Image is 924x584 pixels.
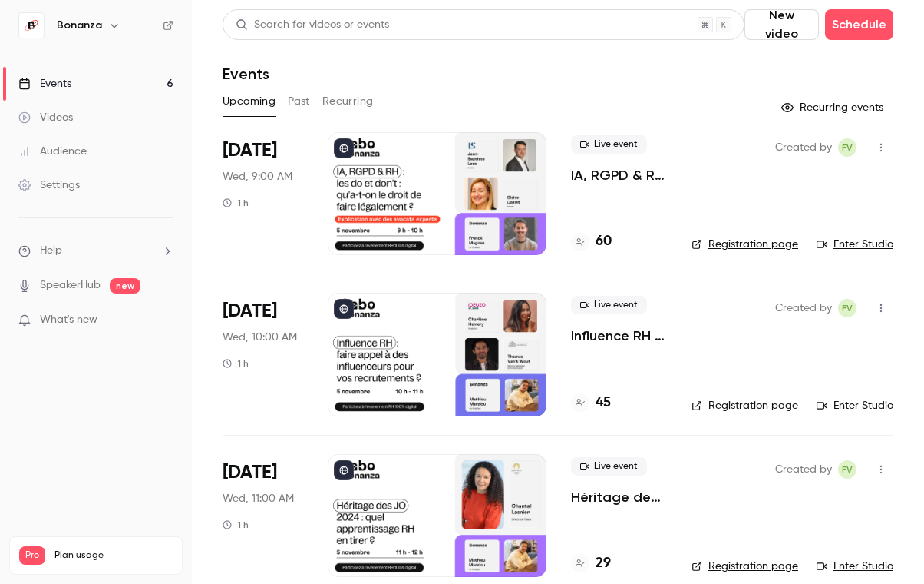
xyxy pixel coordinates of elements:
[596,553,611,574] h4: 29
[223,454,303,577] div: Nov 5 Wed, 11:00 AM (Europe/Paris)
[223,357,249,370] div: 1 h
[223,491,294,506] span: Wed, 11:00 AM
[571,231,612,252] a: 60
[223,293,303,416] div: Nov 5 Wed, 10:00 AM (Europe/Paris)
[40,243,62,259] span: Help
[223,330,297,345] span: Wed, 10:00 AM
[223,169,292,184] span: Wed, 9:00 AM
[571,166,667,184] a: IA, RGPD & RH : les do et don’t - qu’a-t-on le droit de faire légalement ?
[18,110,73,125] div: Videos
[236,17,389,33] div: Search for videos or events
[838,460,856,479] span: Fabio Vilarinho
[223,132,303,255] div: Nov 5 Wed, 9:00 AM (Europe/Paris)
[18,76,71,91] div: Events
[744,9,819,40] button: New video
[571,457,647,476] span: Live event
[775,138,832,157] span: Created by
[774,95,893,120] button: Recurring events
[571,488,667,506] a: Héritage des JO 2024 : quel apprentissage RH en tirer ?
[842,460,853,479] span: FV
[223,65,269,83] h1: Events
[691,237,798,252] a: Registration page
[18,144,87,159] div: Audience
[838,299,856,317] span: Fabio Vilarinho
[571,393,611,413] a: 45
[571,135,647,154] span: Live event
[817,398,893,413] a: Enter Studio
[596,393,611,413] h4: 45
[842,138,853,157] span: FV
[223,197,249,209] div: 1 h
[40,312,97,328] span: What's new
[842,299,853,317] span: FV
[54,549,173,562] span: Plan usage
[110,278,140,294] span: new
[40,277,101,294] a: SpeakerHub
[322,89,374,114] button: Recurring
[571,553,611,574] a: 29
[571,327,667,345] a: Influence RH : faire appel à des influenceurs pour vos recrutements ?
[775,460,832,479] span: Created by
[223,460,277,485] span: [DATE]
[825,9,893,40] button: Schedule
[817,559,893,574] a: Enter Studio
[691,559,798,574] a: Registration page
[19,546,45,565] span: Pro
[18,178,80,193] div: Settings
[596,231,612,252] h4: 60
[223,138,277,163] span: [DATE]
[817,237,893,252] a: Enter Studio
[691,398,798,413] a: Registration page
[838,138,856,157] span: Fabio Vilarinho
[18,243,173,259] li: help-dropdown-opener
[223,519,249,531] div: 1 h
[19,13,44,38] img: Bonanza
[571,296,647,314] span: Live event
[288,89,310,114] button: Past
[223,89,276,114] button: Upcoming
[57,18,102,33] h6: Bonanza
[223,299,277,324] span: [DATE]
[775,299,832,317] span: Created by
